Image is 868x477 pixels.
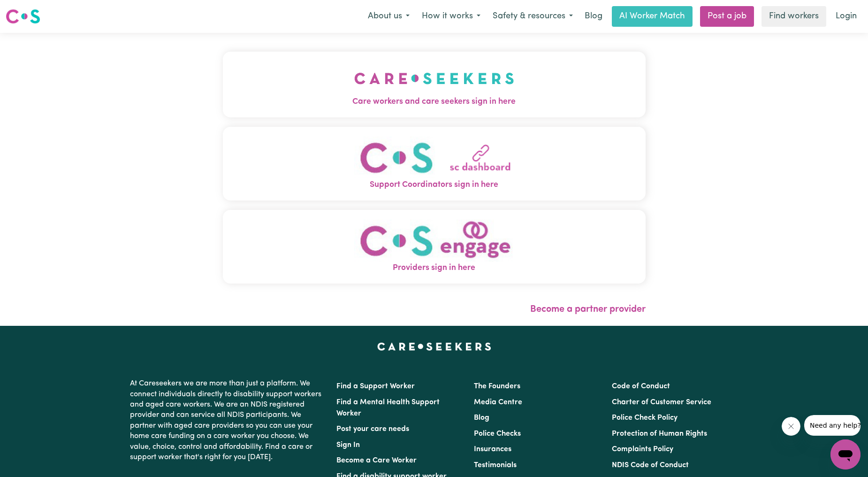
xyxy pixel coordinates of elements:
[612,383,670,390] a: Code of Conduct
[223,262,646,274] span: Providers sign in here
[336,441,360,449] a: Sign In
[612,430,707,438] a: Protection of Human Rights
[474,446,511,453] a: Insurances
[336,383,415,390] a: Find a Support Worker
[530,305,646,314] a: Become a partner provider
[336,399,440,417] a: Find a Mental Health Support Worker
[612,399,711,406] a: Charter of Customer Service
[612,6,693,27] a: AI Worker Match
[336,425,409,433] a: Post your care needs
[474,399,522,406] a: Media Centre
[579,6,608,27] a: Blog
[416,7,487,26] button: How it works
[377,343,491,350] a: Careseekers home page
[830,6,862,27] a: Login
[782,417,800,436] iframe: Close message
[474,383,520,390] a: The Founders
[223,179,646,191] span: Support Coordinators sign in here
[804,415,860,436] iframe: Message from company
[612,462,689,469] a: NDIS Code of Conduct
[612,414,678,422] a: Police Check Policy
[336,457,417,464] a: Become a Care Worker
[6,7,57,14] span: Need any help?
[362,7,416,26] button: About us
[474,462,517,469] a: Testimonials
[487,7,579,26] button: Safety & resources
[6,8,40,25] img: Careseekers logo
[474,414,489,422] a: Blog
[6,6,40,27] a: Careseekers logo
[761,6,826,27] a: Find workers
[223,127,646,200] button: Support Coordinators sign in here
[223,52,646,117] button: Care workers and care seekers sign in here
[830,439,860,469] iframe: Button to launch messaging window
[612,446,673,453] a: Complaints Policy
[700,6,754,27] a: Post a job
[130,375,325,466] p: At Careseekers we are more than just a platform. We connect individuals directly to disability su...
[223,210,646,284] button: Providers sign in here
[474,430,521,438] a: Police Checks
[223,96,646,108] span: Care workers and care seekers sign in here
